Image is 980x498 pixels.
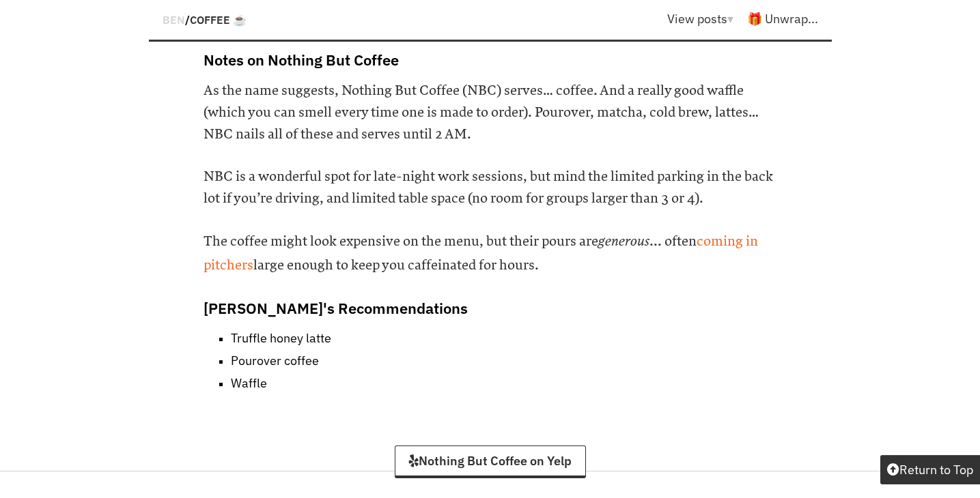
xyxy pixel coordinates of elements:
[190,13,247,27] a: Coffee ☕️
[667,11,747,27] a: View posts
[204,298,777,318] h2: [PERSON_NAME]'s Recommendations
[204,166,777,209] h6: NBC is a wonderful spot for late-night work sessions, but mind the limited parking in the back lo...
[231,330,331,346] div: Truffle honey latte
[204,50,777,70] h2: Notes on Nothing But Coffee
[204,233,758,274] a: coming in pitchers
[204,230,777,278] h6: The coffee might look expensive on the menu, but their pours are ... often large enough to keep y...
[231,353,319,368] div: Pourover coffee
[204,80,777,145] h6: As the name suggests, Nothing But Coffee (NBC) serves… coffee. And a really good waffle (which yo...
[880,455,980,484] button: Return to Top
[163,13,185,27] a: BEN
[598,233,649,250] i: generous
[727,11,733,27] span: ▾
[747,11,818,27] a: 🎁 Unwrap...
[231,375,267,391] div: Waffle
[395,445,586,478] a: Nothing But Coffee on Yelp
[163,7,247,32] div: /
